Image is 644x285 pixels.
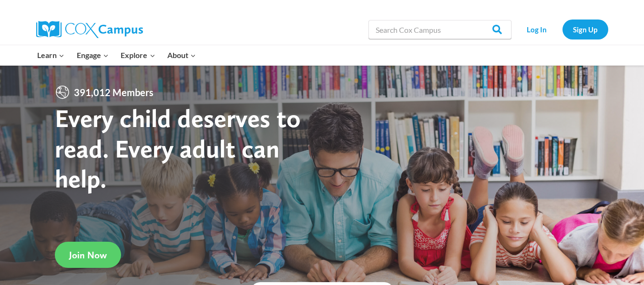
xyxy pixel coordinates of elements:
span: About [167,49,196,61]
input: Search Cox Campus [368,20,511,39]
span: Learn [37,49,64,61]
span: Engage [77,49,109,61]
a: Join Now [55,242,121,268]
a: Log In [516,20,558,39]
span: Join Now [69,249,107,261]
span: Explore [121,49,155,61]
img: Cox Campus [36,21,143,38]
a: Sign Up [562,20,608,39]
strong: Every child deserves to read. Every adult can help. [55,103,301,194]
nav: Primary Navigation [31,45,202,65]
nav: Secondary Navigation [516,20,608,39]
span: 391,012 Members [70,85,157,100]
